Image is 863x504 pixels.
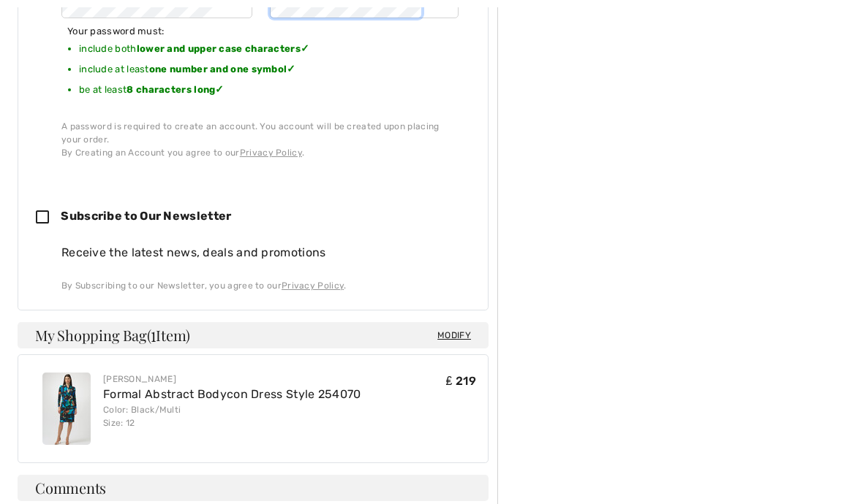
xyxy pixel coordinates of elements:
[61,244,470,261] div: Receive the latest news, deals and promotions
[446,374,476,388] span: ₤ 219
[287,63,295,75] span: ✓
[103,403,361,429] div: Color: Black/Multi Size: 12
[18,322,489,348] h4: My Shopping Bag
[137,43,301,54] b: lower and upper case characters
[79,82,421,102] li: be at least
[79,61,421,82] li: include at least
[103,373,361,386] div: [PERSON_NAME]
[149,64,287,75] b: one number and one symbol
[61,120,459,146] div: A password is required to create an account. You account will be created upon placing your order.
[18,475,489,501] h4: Comments
[42,373,91,445] img: Formal Abstract Bodycon Dress Style 254070
[437,328,471,343] span: Modify
[215,83,224,96] span: ✓
[301,42,309,55] span: ✓
[61,279,470,292] div: By Subscribing to our Newsletter, you agree to our .
[61,18,430,42] span: Your password must:
[282,280,344,291] a: Privacy Policy
[147,325,190,345] span: ( Item)
[127,84,215,95] b: 8 characters long
[151,324,156,343] span: 1
[61,209,231,223] span: Subscribe to Our Newsletter
[79,41,421,61] li: include both
[240,148,302,158] a: Privacy Policy
[61,146,459,159] div: By Creating an Account you agree to our .
[103,387,361,401] a: Formal Abstract Bodycon Dress Style 254070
